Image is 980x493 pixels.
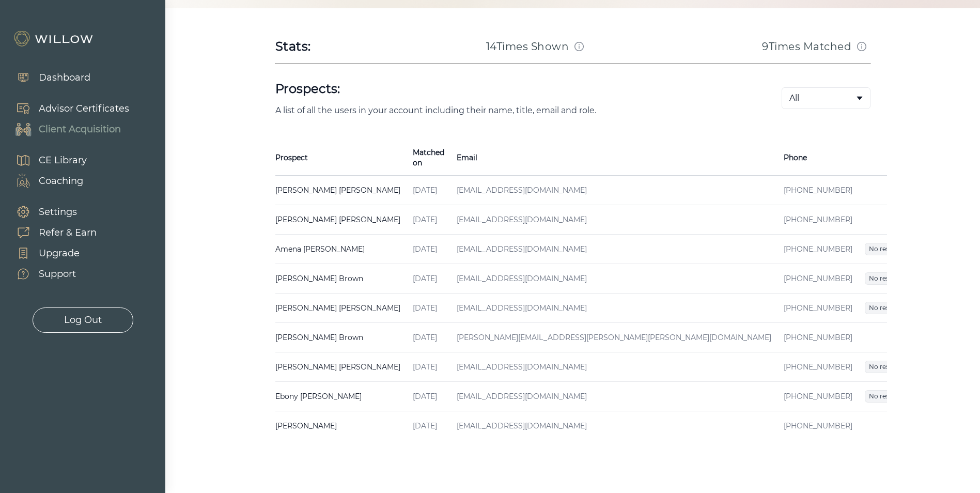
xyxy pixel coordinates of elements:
[5,67,90,88] a: Dashboard
[762,39,851,54] h3: 9 Times Matched
[450,294,777,323] td: [EMAIL_ADDRESS][DOMAIN_NAME]
[275,235,407,264] td: Amena [PERSON_NAME]
[5,171,87,191] a: Coaching
[865,390,940,403] span: No response received
[450,411,777,441] td: [EMAIL_ADDRESS][DOMAIN_NAME]
[275,382,407,411] td: Ebony [PERSON_NAME]
[571,38,587,55] button: Match info
[5,222,97,243] a: Refer & Earn
[450,140,777,176] th: Email
[777,352,859,382] td: [PHONE_NUMBER]
[407,352,450,382] td: [DATE]
[5,202,97,222] a: Settings
[865,243,940,255] span: No response received
[275,264,407,294] td: [PERSON_NAME] Brown
[39,174,83,188] div: Coaching
[407,411,450,441] td: [DATE]
[777,235,859,264] td: [PHONE_NUMBER]
[275,205,407,235] td: [PERSON_NAME] [PERSON_NAME]
[407,235,450,264] td: [DATE]
[407,205,450,235] td: [DATE]
[39,102,129,116] div: Advisor Certificates
[777,140,859,176] th: Phone
[39,153,87,167] div: CE Library
[865,361,940,373] span: No response received
[407,323,450,352] td: [DATE]
[275,352,407,382] td: [PERSON_NAME] [PERSON_NAME]
[275,81,749,97] h1: Prospects:
[39,246,80,260] div: Upgrade
[450,382,777,411] td: [EMAIL_ADDRESS][DOMAIN_NAME]
[275,105,749,115] p: A list of all the users in your account including their name, title, email and role.
[450,235,777,264] td: [EMAIL_ADDRESS][DOMAIN_NAME]
[450,176,777,205] td: [EMAIL_ADDRESS][DOMAIN_NAME]
[39,226,97,240] div: Refer & Earn
[853,38,870,55] button: Match info
[486,39,569,54] h3: 14 Times Shown
[5,243,97,264] a: Upgrade
[857,42,866,51] span: info-circle
[39,71,90,85] div: Dashboard
[777,264,859,294] td: [PHONE_NUMBER]
[789,92,799,104] span: All
[407,264,450,294] td: [DATE]
[13,30,96,47] img: Willow
[64,313,102,327] div: Log Out
[407,382,450,411] td: [DATE]
[777,411,859,441] td: [PHONE_NUMBER]
[855,94,864,102] span: caret-down
[5,98,129,119] a: Advisor Certificates
[777,205,859,235] td: [PHONE_NUMBER]
[407,294,450,323] td: [DATE]
[450,352,777,382] td: [EMAIL_ADDRESS][DOMAIN_NAME]
[865,272,940,285] span: No response received
[450,323,777,352] td: [PERSON_NAME][EMAIL_ADDRESS][PERSON_NAME][PERSON_NAME][DOMAIN_NAME]
[407,176,450,205] td: [DATE]
[275,294,407,323] td: [PERSON_NAME] [PERSON_NAME]
[407,140,450,176] th: Matched on
[275,140,407,176] th: Prospect
[450,205,777,235] td: [EMAIL_ADDRESS][DOMAIN_NAME]
[5,150,87,171] a: CE Library
[450,264,777,294] td: [EMAIL_ADDRESS][DOMAIN_NAME]
[865,302,940,314] span: No response received
[859,140,946,176] th: Status
[574,42,584,51] span: info-circle
[275,323,407,352] td: [PERSON_NAME] Brown
[39,122,121,136] div: Client Acquisition
[777,382,859,411] td: [PHONE_NUMBER]
[777,176,859,205] td: [PHONE_NUMBER]
[39,205,77,219] div: Settings
[777,323,859,352] td: [PHONE_NUMBER]
[275,176,407,205] td: [PERSON_NAME] [PERSON_NAME]
[275,411,407,441] td: [PERSON_NAME]
[275,38,312,55] div: Stats:
[39,267,76,281] div: Support
[5,119,129,140] a: Client Acquisition
[777,294,859,323] td: [PHONE_NUMBER]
